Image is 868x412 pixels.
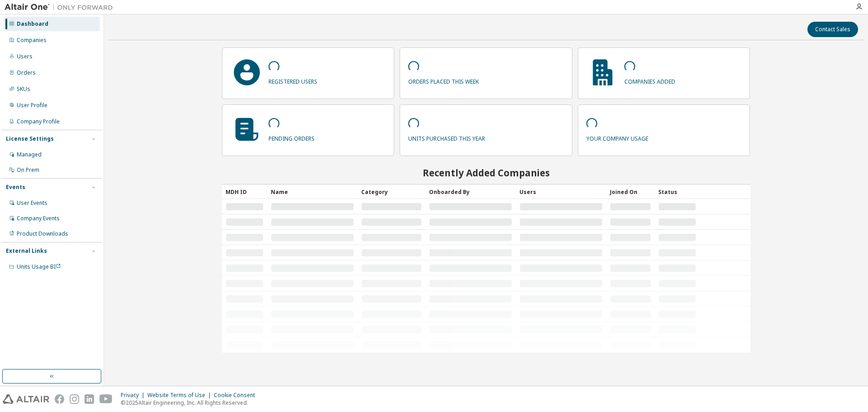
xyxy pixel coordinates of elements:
[624,75,675,85] p: companies added
[214,392,260,399] div: Cookie Consent
[99,394,113,404] img: youtube.svg
[361,185,422,199] div: Category
[17,230,68,237] div: Product Downloads
[17,37,47,44] div: Companies
[269,132,315,142] p: pending orders
[17,263,61,270] span: Units Usage BI
[5,3,118,12] img: Altair One
[586,132,648,142] p: your company usage
[17,69,36,76] div: Orders
[269,75,317,85] p: registered users
[17,151,42,158] div: Managed
[85,394,94,404] img: linkedin.svg
[17,102,47,109] div: User Profile
[17,215,60,222] div: Company Events
[408,132,485,142] p: units purchased this year
[17,20,48,28] div: Dashboard
[17,85,30,93] div: SKUs
[222,167,750,179] h2: Recently Added Companies
[6,184,25,191] div: Events
[429,185,512,199] div: Onboarded By
[55,394,64,404] img: facebook.svg
[6,135,54,142] div: License Settings
[147,392,214,399] div: Website Terms of Use
[408,75,479,85] p: orders placed this week
[17,53,33,60] div: Users
[226,185,264,199] div: MDH ID
[121,399,260,407] p: © 2025 Altair Engineering, Inc. All Rights Reserved.
[807,22,858,37] button: Contact Sales
[17,199,47,207] div: User Events
[17,118,60,125] div: Company Profile
[610,185,651,199] div: Joined On
[70,394,79,404] img: instagram.svg
[17,166,39,174] div: On Prem
[658,185,696,199] div: Status
[6,247,47,255] div: External Links
[271,185,354,199] div: Name
[519,185,603,199] div: Users
[121,392,147,399] div: Privacy
[3,394,49,404] img: altair_logo.svg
